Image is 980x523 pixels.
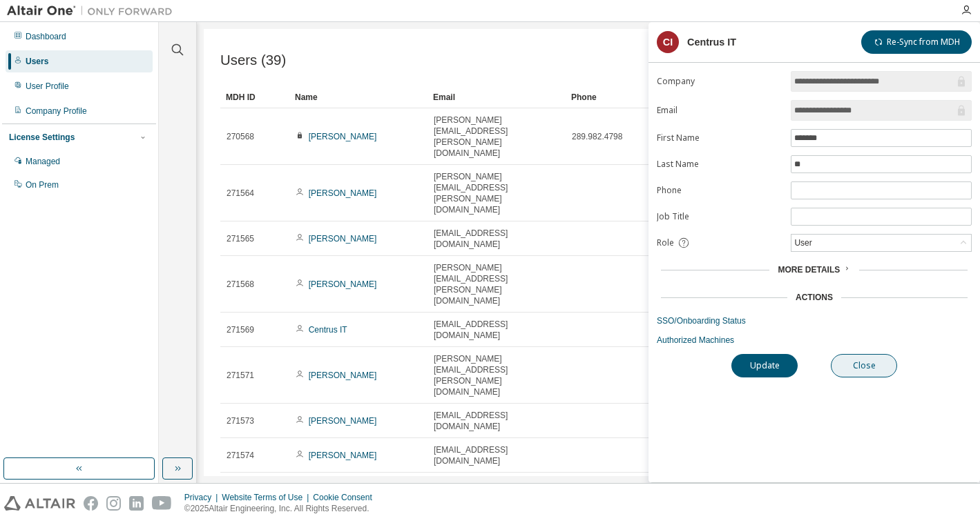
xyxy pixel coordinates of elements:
[220,52,286,68] span: Users (39)
[571,86,698,108] div: Phone
[84,496,98,511] img: facebook.svg
[778,265,840,275] span: More Details
[309,416,377,426] a: [PERSON_NAME]
[434,228,559,250] span: [EMAIL_ADDRESS][DOMAIN_NAME]
[792,235,814,250] div: User
[7,4,180,18] img: Altair One
[309,325,347,335] a: Centrus IT
[184,503,381,515] p: © 2025 Altair Engineering, Inc. All Rights Reserved.
[4,496,75,511] img: altair_logo.svg
[26,106,87,117] div: Company Profile
[309,279,377,289] a: [PERSON_NAME]
[295,86,422,108] div: Name
[433,86,560,108] div: Email
[657,159,782,170] label: Last Name
[657,237,674,248] span: Role
[657,211,782,222] label: Job Title
[106,496,121,511] img: instagram.svg
[26,81,69,92] div: User Profile
[227,233,254,244] span: 271565
[309,188,377,198] a: [PERSON_NAME]
[222,492,313,503] div: Website Terms of Use
[227,188,254,199] span: 271564
[309,132,377,141] a: [PERSON_NAME]
[226,86,284,108] div: MDH ID
[227,324,254,335] span: 271569
[26,179,59,190] div: On Prem
[434,444,559,466] span: [EMAIL_ADDRESS][DOMAIN_NAME]
[184,492,222,503] div: Privacy
[657,76,782,87] label: Company
[796,292,833,303] div: Actions
[9,132,75,143] div: License Settings
[572,131,622,142] span: 289.982.4798
[657,185,782,196] label: Phone
[227,131,254,142] span: 270568
[731,354,798,377] button: Update
[129,496,144,511] img: linkedin.svg
[309,234,377,244] a: [PERSON_NAME]
[227,370,254,381] span: 271571
[434,353,559,397] span: [PERSON_NAME][EMAIL_ADDRESS][PERSON_NAME][DOMAIN_NAME]
[26,31,66,42] div: Dashboard
[434,410,559,432] span: [EMAIL_ADDRESS][DOMAIN_NAME]
[227,415,254,426] span: 271573
[657,31,679,53] div: CI
[657,132,782,144] label: First Name
[657,315,972,326] a: SSO/Onboarding Status
[657,335,972,346] a: Authorized Machines
[861,30,972,54] button: Re-Sync from MDH
[152,496,172,511] img: youtube.svg
[26,56,48,67] div: Users
[791,235,971,251] div: User
[831,354,897,377] button: Close
[309,371,377,380] a: [PERSON_NAME]
[313,492,380,503] div: Cookie Consent
[434,319,559,341] span: [EMAIL_ADDRESS][DOMAIN_NAME]
[26,156,60,167] div: Managed
[227,450,254,461] span: 271574
[434,262,559,306] span: [PERSON_NAME][EMAIL_ADDRESS][PERSON_NAME][DOMAIN_NAME]
[434,171,559,215] span: [PERSON_NAME][EMAIL_ADDRESS][PERSON_NAME][DOMAIN_NAME]
[309,451,377,460] a: [PERSON_NAME]
[434,115,559,159] span: [PERSON_NAME][EMAIL_ADDRESS][PERSON_NAME][DOMAIN_NAME]
[657,105,782,116] label: Email
[687,37,736,48] div: Centrus IT
[227,279,254,290] span: 271568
